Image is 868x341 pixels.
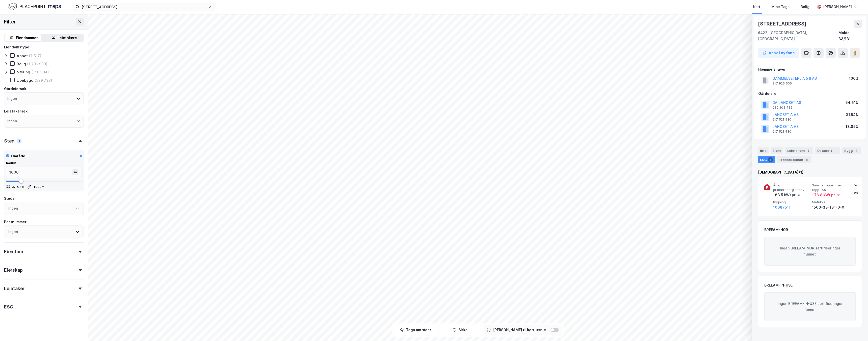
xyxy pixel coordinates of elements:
[394,325,437,335] button: Tegn områder
[772,118,791,122] div: 917 521 530
[79,3,208,11] input: Søk på adresse, matrikkel, gårdeiere, leietakere eller personer
[58,35,77,41] div: Leietakere
[764,237,856,266] div: Ingen BREEAM-NOR sertifiseringer funnet
[854,148,859,153] div: 1
[773,183,810,192] span: Årlig primærenergibehov
[4,44,29,50] div: Eiendomstype
[812,200,849,204] span: Matrikkel
[772,106,793,110] div: 989 204 785
[801,4,809,10] div: Bolig
[4,286,24,292] div: Leietaker
[771,147,783,154] div: Eiere
[31,70,49,74] div: (146 984)
[758,48,799,58] button: Åpne i ny fane
[783,192,801,198] div: kWt pr. ㎡
[764,292,856,321] div: Ingen BREEAM-IN-USE sertifiseringer funnet
[8,2,61,11] img: logo.f888ab2527a4732fd821a326f86c7f29.svg
[4,108,28,114] div: Leietakersøk
[34,185,44,189] div: 1000 m
[4,267,22,273] div: Eierskap
[772,81,792,86] div: 917 926 506
[773,204,791,210] button: 10087511
[838,30,862,42] div: Molde, 33/131
[4,249,23,255] div: Eiendom
[17,138,22,144] div: 1
[806,148,811,153] div: 3
[843,317,868,341] iframe: Chat Widget
[758,147,769,154] div: Info
[12,185,24,189] div: 3,14 k㎡
[4,138,15,144] div: Sted
[815,147,840,154] div: Datasett
[777,156,811,163] div: Transaksjoner
[17,70,30,74] div: Næring
[7,96,17,102] div: Ingen
[8,205,18,211] div: Ingen
[758,30,838,42] div: 6422, [GEOGRAPHIC_DATA], [GEOGRAPHIC_DATA]
[17,62,26,66] div: Bolig
[7,118,17,124] div: Ingen
[439,325,482,335] button: Sirkel
[4,304,13,310] div: ESG
[771,4,790,10] div: Mine Tags
[11,153,28,159] div: Område 1
[35,78,52,83] div: (599 733)
[758,156,775,163] div: ESG
[846,124,859,130] div: 13.85%
[758,91,862,97] div: Gårdeiere
[29,53,41,58] div: (7 517)
[804,157,809,162] div: 6
[772,130,791,134] div: 917 521 530
[753,4,760,10] div: Kart
[758,20,807,28] div: [STREET_ADDRESS]
[823,4,852,10] div: [PERSON_NAME]
[768,157,773,162] div: 1
[4,86,26,92] div: Gårdeiersøk
[4,18,16,26] div: Filter
[785,147,813,154] div: Leietakere
[4,195,16,202] div: Steder
[846,100,859,106] div: 54.61%
[6,166,73,178] input: m
[6,161,82,165] div: Radius
[764,227,788,233] div: BREEAM-NOR
[764,282,793,288] div: BREEAM-IN-USE
[812,204,849,210] div: 1506-33-131-0-0
[493,327,547,333] div: [PERSON_NAME] til kartutsnitt
[17,53,28,58] div: Annet
[4,219,26,225] div: Postnummer
[17,78,34,83] div: Ubebygd
[833,148,838,153] div: 1
[27,62,47,66] div: (1 706 969)
[758,66,862,72] div: Hjemmelshaver
[72,169,78,175] div: m
[812,183,849,192] span: Sammenlignet med topp 15%
[812,192,840,198] div: + 76.8 kWt pr. ㎡
[849,75,859,81] div: 100%
[846,112,859,118] div: 31.54%
[773,192,801,198] div: 183.5
[773,200,810,204] span: Bygning
[8,229,18,235] div: Ingen
[842,147,861,154] div: Bygg
[16,35,38,41] div: Eiendommer
[758,169,862,175] div: [DEMOGRAPHIC_DATA] (1)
